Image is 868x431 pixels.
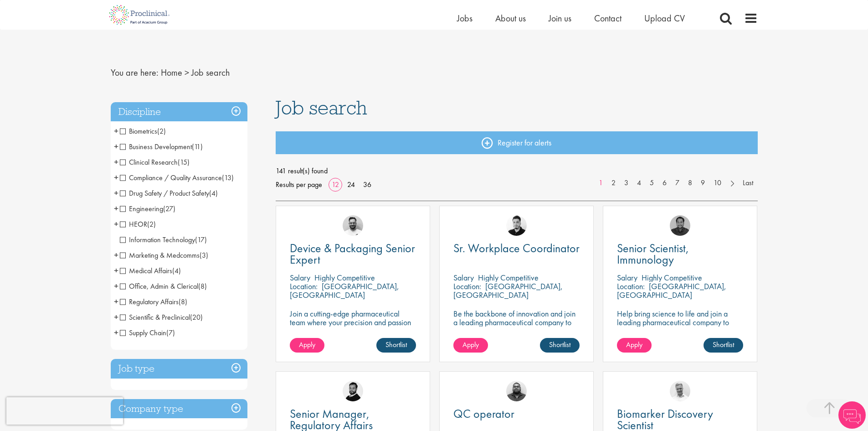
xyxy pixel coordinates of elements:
[222,173,234,182] span: (13)
[453,281,563,300] p: [GEOGRAPHIC_DATA], [GEOGRAPHIC_DATA]
[329,180,342,189] a: 12
[198,281,207,291] span: (8)
[343,381,363,401] img: Nick Walker
[120,173,234,182] span: Compliance / Quality Assurance
[114,171,118,184] span: +
[314,272,375,283] p: Highly Competitive
[120,266,181,275] span: Medical Affairs
[200,250,208,260] span: (3)
[644,12,685,24] span: Upload CV
[453,309,580,344] p: Be the backbone of innovation and join a leading pharmaceutical company to help keep life-changin...
[344,180,358,189] a: 24
[617,281,726,300] p: [GEOGRAPHIC_DATA], [GEOGRAPHIC_DATA]
[299,340,315,349] span: Apply
[453,281,481,291] span: Location:
[671,178,684,188] a: 7
[290,309,416,344] p: Join a cutting-edge pharmaceutical team where your precision and passion for quality will help sh...
[114,217,118,231] span: +
[290,408,416,431] a: Senior Manager, Regulatory Affairs
[670,381,690,401] img: Joshua Bye
[645,178,658,188] a: 5
[120,266,172,275] span: Medical Affairs
[709,178,726,188] a: 10
[670,215,690,236] img: Mike Raletz
[276,131,758,154] a: Register for alerts
[120,126,166,136] span: Biometrics
[506,381,527,401] img: Ashley Bennett
[111,399,247,419] h3: Company type
[376,338,416,353] a: Shortlist
[114,279,118,293] span: +
[166,328,175,338] span: (7)
[360,180,375,189] a: 36
[696,178,709,188] a: 9
[191,67,230,78] span: Job search
[120,250,200,260] span: Marketing & Medcomms
[540,338,580,353] a: Shortlist
[120,250,208,260] span: Marketing & Medcomms
[120,219,156,229] span: HEOR
[111,67,159,78] span: You are here:
[343,215,363,236] img: Emile De Beer
[838,401,866,429] img: Chatbot
[120,142,192,151] span: Business Development
[120,157,178,167] span: Clinical Research
[290,272,310,283] span: Salary
[114,310,118,324] span: +
[453,240,580,256] span: Sr. Workplace Coordinator
[114,140,118,153] span: +
[114,295,118,308] span: +
[114,264,118,277] span: +
[549,12,571,24] a: Join us
[120,142,203,151] span: Business Development
[704,338,743,353] a: Shortlist
[620,178,633,188] a: 3
[642,272,702,283] p: Highly Competitive
[453,243,580,254] a: Sr. Workplace Coordinator
[6,397,123,425] iframe: reCAPTCHA
[192,142,203,151] span: (11)
[120,281,198,291] span: Office, Admin & Clerical
[111,102,247,122] h3: Discipline
[120,235,195,244] span: Information Technology
[163,204,175,213] span: (27)
[617,272,637,283] span: Salary
[626,340,642,349] span: Apply
[120,281,207,291] span: Office, Admin & Clerical
[120,173,222,182] span: Compliance / Quality Assurance
[594,12,621,24] a: Contact
[276,164,758,178] span: 141 result(s) found
[290,243,416,265] a: Device & Packaging Senior Expert
[276,95,367,120] span: Job search
[632,178,646,188] a: 4
[453,338,488,353] a: Apply
[114,124,118,138] span: +
[190,312,203,322] span: (20)
[617,240,689,267] span: Senior Scientist, Immunology
[114,202,118,215] span: +
[161,67,182,78] a: breadcrumb link
[185,67,189,78] span: >
[157,126,166,136] span: (2)
[453,406,514,421] span: QC operator
[120,328,175,338] span: Supply Chain
[120,297,179,306] span: Regulatory Affairs
[120,188,209,198] span: Drug Safety / Product Safety
[617,338,652,353] a: Apply
[607,178,620,188] a: 2
[120,235,207,244] span: Information Technology
[120,312,203,322] span: Scientific & Preclinical
[738,178,758,188] a: Last
[120,297,187,306] span: Regulatory Affairs
[506,215,527,236] img: Anderson Maldonado
[495,12,526,24] a: About us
